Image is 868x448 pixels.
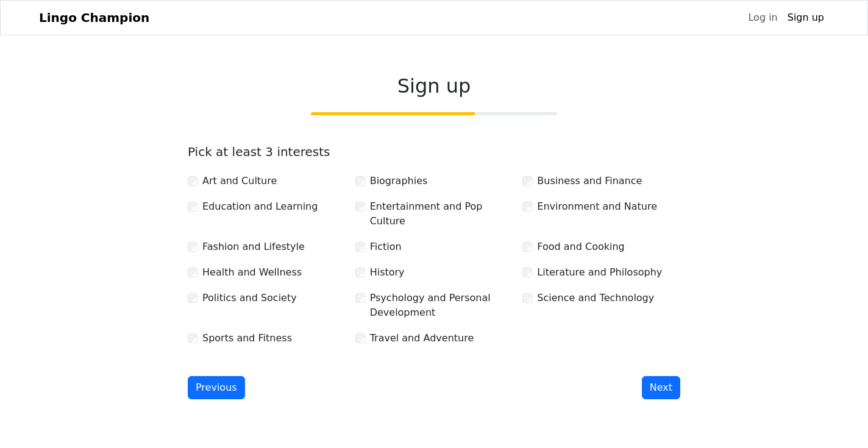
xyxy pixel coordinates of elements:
label: Literature and Philosophy [537,265,662,280]
label: Entertainment and Pop Culture [370,199,513,229]
label: Politics and Society [202,291,297,305]
a: Lingo Champion [39,5,149,30]
label: History [370,265,405,280]
label: Sports and Fitness [202,331,292,346]
a: Sign up [783,5,829,30]
label: Business and Finance [537,174,642,188]
label: Fashion and Lifestyle [202,240,305,254]
button: Previous [188,376,245,399]
label: Fiction [370,240,402,254]
label: Pick at least 3 interests [188,144,330,159]
label: Biographies [370,174,428,188]
label: Travel and Adventure [370,331,474,346]
h2: Sign up [188,74,680,98]
label: Art and Culture [202,174,277,188]
label: Health and Wellness [202,265,302,280]
label: Education and Learning [202,199,318,214]
label: Food and Cooking [537,240,624,254]
label: Environment and Nature [537,199,657,214]
button: Next [642,376,680,399]
label: Psychology and Personal Development [370,291,513,320]
label: Science and Technology [537,291,654,305]
a: Log in [743,5,782,30]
